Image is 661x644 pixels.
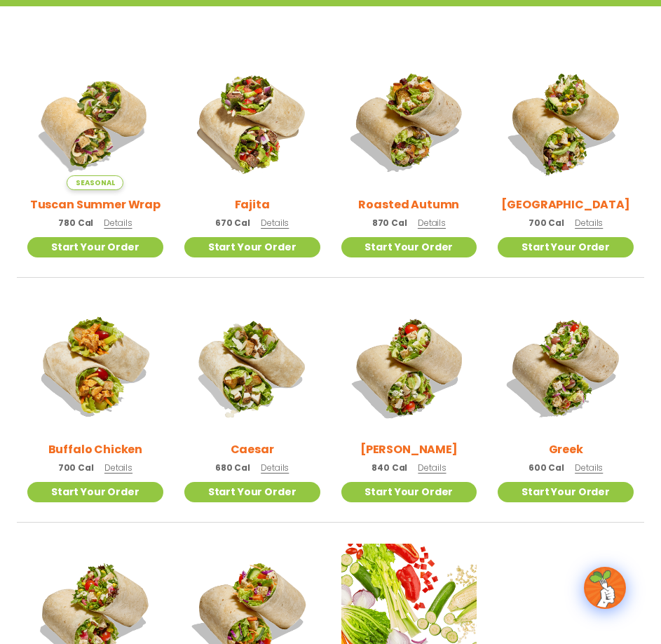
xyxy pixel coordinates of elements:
[184,54,320,190] img: Product photo for Fajita Wrap
[184,482,320,502] a: Start Your Order
[585,568,625,608] img: wpChatIcon
[341,299,477,435] img: Product photo for Cobb Wrap
[67,175,123,190] span: Seasonal
[549,441,583,458] h2: Greek
[184,237,320,257] a: Start Your Order
[498,299,634,435] img: Product photo for Greek Wrap
[27,237,163,257] a: Start Your Order
[341,237,477,257] a: Start Your Order
[58,217,93,229] span: 780 Cal
[575,462,603,474] span: Details
[235,196,270,213] h2: Fajita
[27,482,163,502] a: Start Your Order
[418,462,446,474] span: Details
[529,462,564,474] span: 600 Cal
[418,217,446,229] span: Details
[529,217,564,229] span: 700 Cal
[231,441,274,458] h2: Caesar
[104,462,132,474] span: Details
[27,299,163,435] img: Product photo for Buffalo Chicken Wrap
[358,196,459,213] h2: Roasted Autumn
[184,299,320,435] img: Product photo for Caesar Wrap
[360,441,458,458] h2: [PERSON_NAME]
[104,217,132,229] span: Details
[261,217,289,229] span: Details
[261,462,289,474] span: Details
[58,462,94,474] span: 700 Cal
[372,217,407,229] span: 870 Cal
[27,54,163,190] img: Product photo for Tuscan Summer Wrap
[215,217,250,229] span: 670 Cal
[498,237,634,257] a: Start Your Order
[498,54,634,190] img: Product photo for BBQ Ranch Wrap
[30,196,161,213] h2: Tuscan Summer Wrap
[215,462,250,474] span: 680 Cal
[341,482,477,502] a: Start Your Order
[372,462,407,474] span: 840 Cal
[48,441,143,458] h2: Buffalo Chicken
[501,196,629,213] h2: [GEOGRAPHIC_DATA]
[341,54,477,190] img: Product photo for Roasted Autumn Wrap
[498,482,634,502] a: Start Your Order
[575,217,603,229] span: Details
